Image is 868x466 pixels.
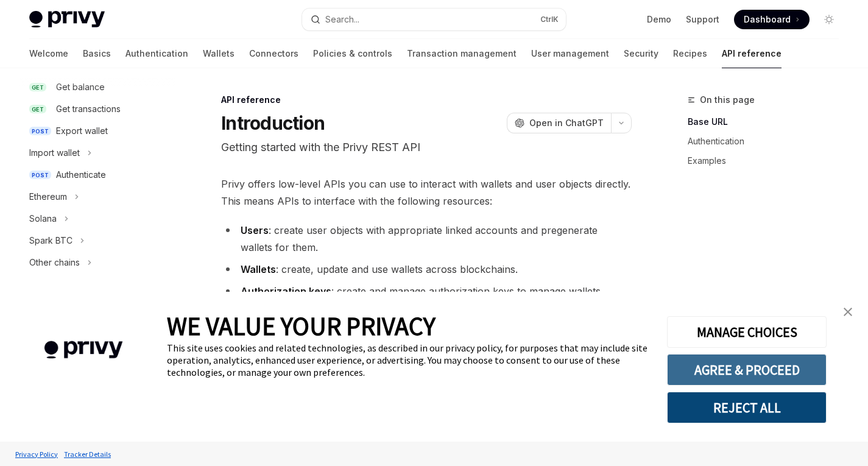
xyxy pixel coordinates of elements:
span: POST [29,127,51,136]
div: Spark BTC [29,233,72,248]
a: Transaction management [407,39,517,68]
a: Basics [83,39,111,68]
img: close banner [844,308,852,316]
h1: Introduction [221,112,325,134]
button: Search...CtrlK [302,9,565,30]
div: Solana [29,211,57,226]
strong: Users [241,224,269,236]
strong: Wallets [241,263,276,275]
a: Welcome [29,39,68,68]
a: Connectors [249,39,298,68]
a: User management [531,39,609,68]
button: MANAGE CHOICES [667,316,827,348]
div: Ethereum [29,189,67,204]
div: API reference [221,94,632,106]
a: Privacy Policy [12,443,61,465]
a: Dashboard [734,10,810,29]
div: Export wallet [56,124,108,138]
span: On this page [700,93,755,107]
div: Search... [325,12,359,27]
span: Privy offers low-level APIs you can use to interact with wallets and user objects directly. This ... [221,175,632,210]
a: close banner [836,300,860,324]
li: : create user objects with appropriate linked accounts and pregenerate wallets for them. [221,222,632,256]
span: Open in ChatGPT [529,117,604,129]
a: Security [624,39,658,68]
img: light logo [29,11,105,28]
a: Authentication [688,132,849,151]
a: Demo [647,13,671,26]
a: Support [686,13,719,26]
button: REJECT ALL [667,392,827,423]
a: Recipes [673,39,707,68]
a: API reference [722,39,782,68]
button: Toggle dark mode [819,10,839,29]
div: Get transactions [56,102,121,116]
li: : create and manage authorization keys to manage wallets. [221,283,632,300]
a: POSTExport wallet [19,120,175,142]
p: Getting started with the Privy REST API [221,139,632,156]
a: GETGet transactions [19,98,175,120]
span: WE VALUE YOUR PRIVACY [167,310,436,342]
span: GET [29,105,46,114]
button: AGREE & PROCEED [667,354,827,386]
li: : create, update and use wallets across blockchains. [221,261,632,278]
strong: Authorization keys [241,285,331,297]
a: Tracker Details [61,443,114,465]
a: Authentication [125,39,188,68]
div: Import wallet [29,146,80,160]
a: Wallets [203,39,235,68]
a: Examples [688,151,849,171]
img: company logo [18,323,149,376]
div: This site uses cookies and related technologies, as described in our privacy policy, for purposes... [167,342,649,378]
span: Dashboard [744,13,791,26]
a: POSTAuthenticate [19,164,175,186]
span: POST [29,171,51,180]
span: Ctrl K [540,15,559,24]
div: Authenticate [56,168,106,182]
button: Open in ChatGPT [507,113,611,133]
a: Policies & controls [313,39,392,68]
a: Base URL [688,112,849,132]
div: Other chains [29,255,80,270]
